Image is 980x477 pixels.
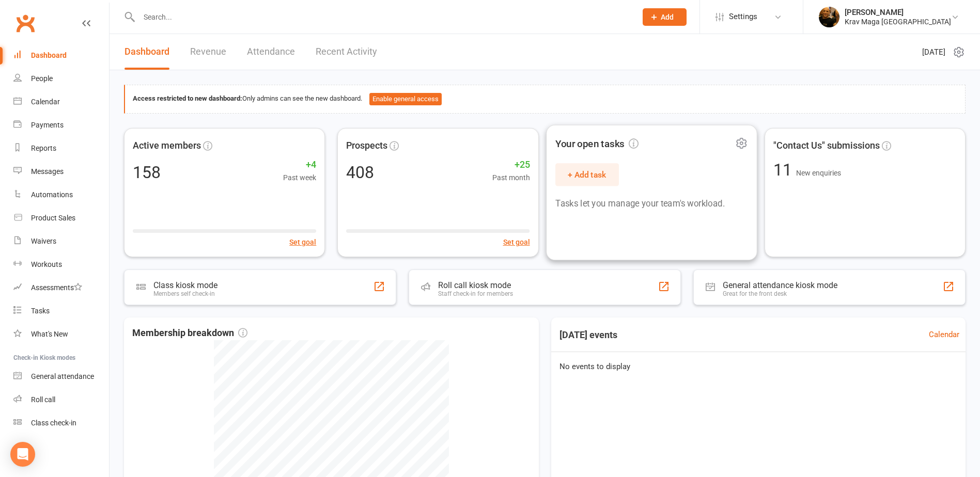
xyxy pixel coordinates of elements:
[10,442,35,467] div: Open Intercom Messenger
[31,283,82,292] div: Assessments
[13,276,109,299] a: Assessments
[31,214,75,222] div: Product Sales
[555,163,619,186] button: + Add task
[133,164,161,181] div: 158
[31,121,64,129] div: Payments
[133,94,242,102] strong: Access restricted to new dashboard:
[13,206,109,230] a: Product Sales
[316,34,377,70] a: Recent Activity
[547,352,970,381] div: No events to display
[13,137,109,160] a: Reports
[289,236,316,248] button: Set goal
[13,114,109,137] a: Payments
[492,172,530,183] span: Past month
[773,160,796,180] span: 11
[13,253,109,276] a: Workouts
[31,144,56,152] div: Reports
[13,67,109,90] a: People
[31,98,60,106] div: Calendar
[555,136,639,151] span: Your open tasks
[796,169,841,177] span: New enquiries
[247,34,295,70] a: Attendance
[153,290,217,297] div: Members self check-in
[13,365,109,388] a: General attendance kiosk mode
[13,388,109,411] a: Roll call
[31,307,50,315] div: Tasks
[31,190,73,199] div: Automations
[190,34,226,70] a: Revenue
[13,44,109,67] a: Dashboard
[13,90,109,114] a: Calendar
[136,10,629,24] input: Search...
[31,372,94,380] div: General attendance
[723,290,837,297] div: Great for the front desk
[819,7,839,27] img: thumb_image1537003722.png
[125,34,169,70] a: Dashboard
[503,236,530,248] button: Set goal
[132,326,247,341] span: Membership breakdown
[12,10,38,36] a: Clubworx
[729,5,757,28] span: Settings
[31,74,53,83] div: People
[369,93,442,105] button: Enable general access
[845,17,951,26] div: Krav Maga [GEOGRAPHIC_DATA]
[773,138,880,153] span: "Contact Us" submissions
[13,299,109,323] a: Tasks
[13,183,109,206] a: Automations
[929,328,959,341] a: Calendar
[346,138,387,153] span: Prospects
[31,395,55,404] div: Roll call
[31,167,64,176] div: Messages
[31,237,56,245] div: Waivers
[13,230,109,253] a: Waivers
[438,280,513,290] div: Roll call kiosk mode
[13,411,109,435] a: Class kiosk mode
[551,326,626,344] h3: [DATE] events
[922,46,945,58] span: [DATE]
[438,290,513,297] div: Staff check-in for members
[845,8,951,17] div: [PERSON_NAME]
[346,164,374,181] div: 408
[661,13,674,21] span: Add
[133,93,957,105] div: Only admins can see the new dashboard.
[133,138,201,153] span: Active members
[283,157,316,172] span: +4
[643,8,687,26] button: Add
[555,197,748,211] p: Tasks let you manage your team's workload.
[283,172,316,183] span: Past week
[492,157,530,172] span: +25
[13,323,109,346] a: What's New
[153,280,217,290] div: Class kiosk mode
[31,330,68,338] div: What's New
[13,160,109,183] a: Messages
[723,280,837,290] div: General attendance kiosk mode
[31,419,76,427] div: Class check-in
[31,260,62,268] div: Workouts
[31,51,67,59] div: Dashboard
